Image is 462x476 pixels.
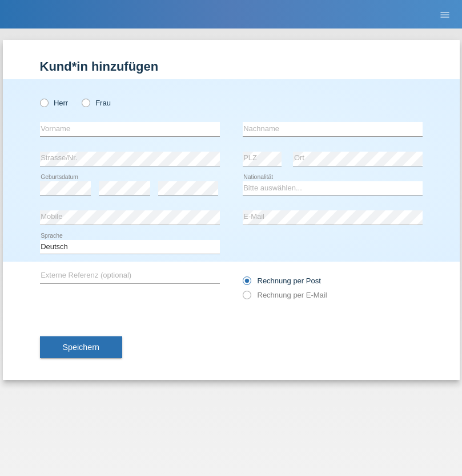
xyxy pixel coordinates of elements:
label: Rechnung per E-Mail [243,291,327,299]
label: Herr [40,99,69,107]
input: Rechnung per Post [243,276,250,291]
i: menu [439,9,451,21]
input: Herr [40,99,47,106]
label: Rechnung per Post [243,276,321,285]
label: Frau [82,99,111,107]
button: Speichern [40,336,122,358]
a: menu [433,11,456,18]
h1: Kund*in hinzufügen [40,59,423,74]
input: Frau [82,99,89,106]
input: Rechnung per E-Mail [243,291,250,305]
span: Speichern [63,343,99,352]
